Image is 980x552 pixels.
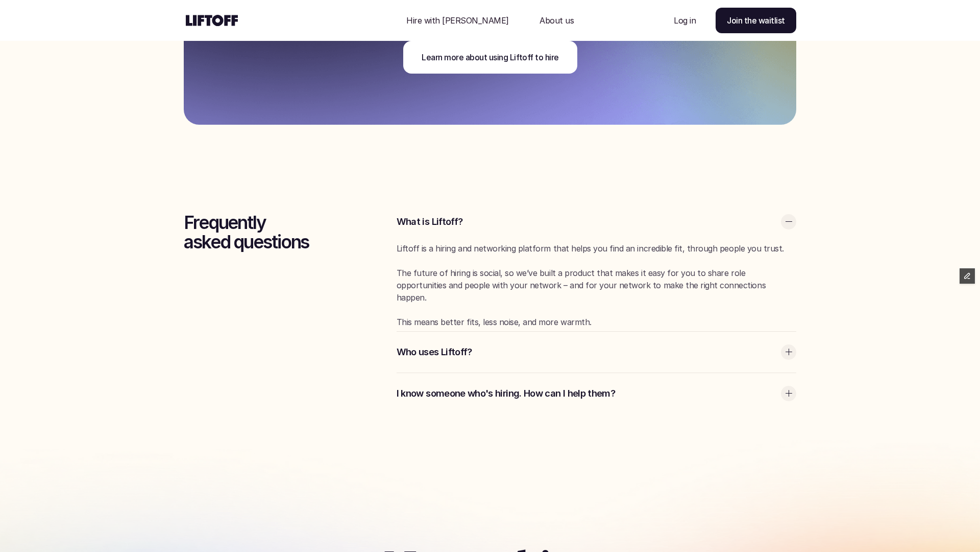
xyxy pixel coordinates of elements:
p: Log in [674,14,696,27]
a: Nav Link [394,8,521,33]
a: Learn more about using Liftoff to hire [403,41,577,74]
p: The future of hiring is social, so we’ve built a product that makes it easy for you to share role... [397,267,796,304]
button: Edit Framer Content [960,268,975,284]
a: Join the waitlist [716,8,796,33]
p: Hire with [PERSON_NAME] [406,14,509,27]
p: I know someone who's hiring. How can I help them? [397,387,776,400]
a: Nav Link [661,8,708,33]
p: This means better fits, less noise, and more warmth. [397,316,796,328]
p: Learn more about using Liftoff to hire [422,51,559,63]
p: Join the waitlist [727,14,785,27]
a: Nav Link [527,8,586,33]
h3: Frequently asked questions [184,213,371,252]
p: What is Liftoff? [397,215,776,228]
p: About us [540,14,574,27]
p: Who uses Liftoff? [397,346,776,359]
p: Liftoff is a hiring and networking platform that helps you find an incredible fit, through people... [397,242,796,255]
